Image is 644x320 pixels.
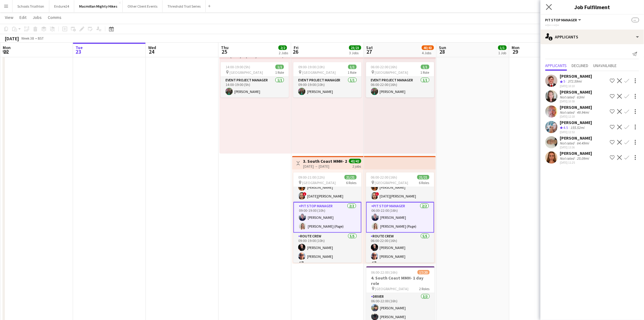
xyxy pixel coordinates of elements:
div: [DATE] [5,35,19,41]
div: Not rated [560,156,576,161]
div: 155.52mi [569,125,586,130]
span: 06:00-22:00 (16h) [371,270,398,275]
div: 3 Jobs [349,51,361,55]
div: 2 Jobs [279,51,288,55]
span: 1/1 [348,65,357,69]
span: 4.5 [564,125,568,130]
span: 24 [147,48,156,55]
span: Fri [294,45,299,50]
span: Mon [3,45,11,50]
span: 1 Role [348,70,357,75]
div: [DATE] 12:18 [560,115,592,119]
span: Applicants [545,63,567,68]
a: Comms [45,13,64,21]
h3: Job Fulfilment [541,3,644,11]
div: 372.59mi [567,79,583,84]
div: [DATE] 10:59 [560,99,592,103]
div: [PERSON_NAME] [560,135,592,141]
app-job-card: 14:00-19:00 (5h)1/1 [GEOGRAPHIC_DATA]1 RoleEvent Project Manager1/114:00-19:00 (5h)[PERSON_NAME] [221,62,289,98]
span: 27 [366,48,373,55]
app-card-role: Route Crew5/506:00-22:00 (16h)[PERSON_NAME][PERSON_NAME] [366,233,434,289]
div: [DATE] 12:53 [560,130,592,134]
span: View [5,15,13,20]
span: [GEOGRAPHIC_DATA] [302,70,336,75]
div: [PERSON_NAME] [560,89,592,95]
span: [GEOGRAPHIC_DATA] [375,180,408,185]
div: 64.49mi [576,141,590,145]
span: 42/42 [349,159,361,163]
span: Edit [19,15,26,20]
span: 5 [564,79,565,84]
span: Thu [221,45,229,50]
app-card-role: Event Project Manager1/114:00-19:00 (5h)[PERSON_NAME] [221,77,289,98]
span: 06:00-22:00 (16h) [371,175,397,180]
span: 06:00-22:00 (16h) [371,65,397,69]
span: ! [303,192,306,196]
a: Edit [17,13,29,21]
span: Week 38 [20,36,35,41]
div: BST [38,36,44,41]
span: 28 [438,48,446,55]
app-card-role: Event Project Manager1/106:00-22:00 (16h)[PERSON_NAME] [366,77,434,98]
span: 2/2 [278,45,287,50]
div: [PERSON_NAME] [560,151,592,156]
div: [PERSON_NAME] [560,120,592,125]
span: 1 Role [275,70,284,75]
span: [GEOGRAPHIC_DATA] [375,70,408,75]
div: Not rated [560,95,576,99]
span: 29 [511,48,520,55]
span: ! [376,192,379,196]
span: 26 [293,48,299,55]
span: Declined [572,63,589,68]
button: Endure24 [49,0,74,12]
div: 1 Job [499,51,506,55]
span: Tue [75,45,83,50]
div: 63mi [576,95,586,99]
app-job-card: 06:00-22:00 (16h)1/1 [GEOGRAPHIC_DATA]1 RoleEvent Project Manager1/106:00-22:00 (16h)[PERSON_NAME] [366,62,434,98]
div: Not rated [560,110,576,115]
span: Unavailable [593,63,617,68]
span: 1 Role [421,70,429,75]
button: Schools Triathlon [12,0,49,12]
div: 49.94mi [576,110,590,115]
span: 6 Roles [419,180,429,185]
app-job-card: 09:00-19:00 (10h)1/1 [GEOGRAPHIC_DATA]1 RoleEvent Project Manager1/109:00-19:00 (10h)[PERSON_NAME] [293,62,362,98]
div: 06:00-22:00 (16h)21/21 [GEOGRAPHIC_DATA]6 Roles![PERSON_NAME][PERSON_NAME]![DATE][PERSON_NAME]Pit... [366,172,434,263]
span: Jobs [33,15,42,20]
button: Macmillan Mighty Hikes [74,0,123,12]
span: 23/23 [349,45,361,50]
a: Jobs [30,13,44,21]
span: 1/1 [498,45,507,50]
span: [GEOGRAPHIC_DATA] [302,180,336,185]
div: [DATE] 10:10 [560,84,592,88]
span: 14:00-19:00 (5h) [226,65,250,69]
span: Mon [512,45,520,50]
div: [DATE] → [DATE] [303,164,348,169]
span: 1/1 [275,65,284,69]
span: 40/43 [422,45,434,50]
span: 17/20 [418,270,430,275]
span: 1/1 [421,65,429,69]
span: Sat [366,45,373,50]
span: 2 Roles [419,286,430,291]
div: Applicants [541,30,644,44]
span: 23 [75,48,83,55]
span: Wed [148,45,156,50]
app-card-role: Event Project Manager1/109:00-19:00 (10h)[PERSON_NAME] [293,77,362,98]
button: Pit Stop Manager [545,18,582,22]
app-job-card: 09:00-21:00 (12h)21/21 [GEOGRAPHIC_DATA]6 Roles![PERSON_NAME][PERSON_NAME]![DATE][PERSON_NAME]Pit... [293,172,362,263]
span: [GEOGRAPHIC_DATA] [375,286,409,291]
app-card-role: Pit Stop Manager2/206:00-22:00 (16h)[PERSON_NAME][PERSON_NAME] (Page) [366,202,434,233]
app-card-role: Pit Stop Manager2/209:00-19:00 (10h)[PERSON_NAME][PERSON_NAME] (Page) [293,202,362,233]
div: [DATE] 11:25 [560,161,592,165]
app-card-role: Route Crew5/509:00-19:00 (10h)[PERSON_NAME][PERSON_NAME] [293,233,362,289]
span: 25 [220,48,229,55]
div: Not rated [560,141,576,145]
span: 09:00-21:00 (12h) [298,175,325,180]
div: 4 Jobs [422,51,434,55]
div: 2 jobs [353,163,361,169]
span: 21/21 [417,175,429,180]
